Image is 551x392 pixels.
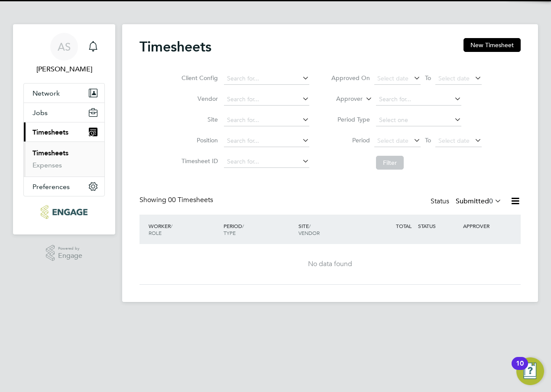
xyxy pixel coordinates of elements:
label: Vendor [179,95,218,103]
span: Select date [438,74,470,82]
span: Preferences [32,183,70,191]
span: ROLE [149,229,162,236]
span: 00 Timesheets [168,196,213,204]
input: Select one [376,114,461,126]
span: Aziza Said [23,64,105,74]
span: Select date [377,74,408,82]
div: PERIOD [221,218,296,241]
label: Site [179,116,218,123]
div: No data found [148,260,512,269]
span: Engage [58,252,82,260]
a: Go to home page [23,205,105,219]
label: Timesheet ID [179,157,218,165]
button: Timesheets [24,122,104,141]
button: Filter [376,156,404,170]
label: Client Config [179,74,218,82]
span: TOTAL [396,222,412,229]
label: Approved On [331,74,370,82]
button: Jobs [24,103,104,122]
span: To [422,135,434,146]
span: / [171,222,172,229]
input: Search for... [224,93,309,106]
div: SITE [296,218,371,241]
button: Preferences [24,177,104,196]
span: Network [32,89,60,97]
div: Status [431,196,503,208]
div: Timesheets [24,141,104,177]
input: Search for... [224,114,309,126]
label: Period [331,136,370,144]
div: APPROVER [461,218,506,234]
span: VENDOR [298,229,320,236]
label: Position [179,136,218,144]
span: Select date [438,137,470,145]
h2: Timesheets [139,38,211,55]
input: Search for... [376,93,461,106]
div: Showing [139,196,215,205]
span: To [422,72,434,84]
span: AS [58,41,71,52]
nav: Main navigation [13,24,115,235]
button: New Timesheet [463,38,521,52]
button: Network [24,84,104,103]
label: Period Type [331,116,370,123]
a: Timesheets [32,149,68,157]
div: 10 [516,363,524,375]
input: Search for... [224,135,309,147]
span: Jobs [32,109,48,117]
img: ncclondon-logo-retina.png [41,205,87,219]
div: WORKER [146,218,221,241]
a: AS[PERSON_NAME] [23,33,105,74]
a: Expenses [32,161,62,169]
span: Powered by [58,245,82,252]
label: Submitted [456,197,502,206]
span: Select date [377,137,408,145]
span: Timesheets [32,128,68,136]
label: Approver [324,95,363,103]
span: 0 [489,197,493,206]
div: STATUS [416,218,461,234]
input: Search for... [224,73,309,85]
span: / [309,222,311,229]
button: Open Resource Center, 10 new notifications [516,357,544,385]
span: / [242,222,244,229]
a: Powered byEngage [46,245,83,261]
input: Search for... [224,156,309,168]
span: TYPE [224,229,236,236]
